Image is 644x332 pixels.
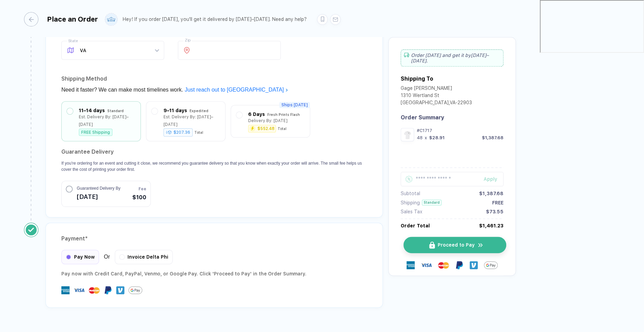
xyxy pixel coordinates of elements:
div: x [424,135,428,140]
div: Order Summary [401,114,503,121]
span: Guaranteed Delivery By [77,185,120,191]
span: Pay Now [74,254,95,260]
div: Delivery By: [DATE] [248,117,288,125]
iframe: profile [3,10,107,63]
div: Shipping Method [61,73,367,84]
div: Standard [422,200,441,205]
div: $552.48 [257,127,275,131]
div: 6 Days Fresh Prints FlashDelivery By: [DATE]$552.48Total [236,110,305,132]
img: express [61,286,70,294]
div: FREE [492,200,503,205]
img: icon [477,242,484,248]
div: $207.36 [163,128,193,137]
div: Shipping [401,200,420,205]
div: Apply [484,176,503,182]
a: Just reach out to [GEOGRAPHIC_DATA] [185,87,288,93]
div: $1,387.68 [482,135,503,140]
img: icon [429,241,435,249]
div: Total [194,130,203,134]
div: Need it faster? We can make most timelines work. [61,84,367,95]
div: Shipping To [401,75,433,82]
div: Hey! If you order [DATE], you'll get it delivered by [DATE]–[DATE]. Need any help? [123,16,307,22]
img: Venmo [470,261,478,269]
div: Order Total [401,223,430,228]
div: Fresh Prints Flash [267,111,300,118]
img: visa [74,285,85,296]
div: $73.55 [486,209,503,214]
button: Guaranteed Delivery By[DATE]Fee$100 [61,181,151,207]
img: master-card [89,285,100,296]
span: Fee [138,186,146,192]
div: Or [61,250,173,264]
div: 1310 Wertland St [401,93,472,100]
img: Paypal [104,286,112,294]
div: $1,461.23 [479,223,503,228]
div: Sales Tax [401,209,422,214]
div: 9–11 days [163,107,187,114]
button: iconProceed to Payicon [403,237,506,253]
div: Invoice Delta Phi [115,250,173,264]
h2: Guarantee Delivery [61,146,367,157]
div: 11–14 days [79,107,105,114]
p: If you're ordering for an event and cutting it close, we recommend you guarantee delivery so that... [61,160,367,173]
span: Proceed to Pay [438,242,475,248]
div: 48 [417,135,423,140]
img: 1759875809277spzat_nt_front.png [402,130,412,140]
img: user profile [105,13,117,25]
div: Est. Delivery By: [DATE]–[DATE] [79,113,135,128]
div: Expedited [190,107,208,115]
img: Paypal [455,261,463,269]
div: Standard [107,107,124,115]
div: [GEOGRAPHIC_DATA] , VA - 22903 [401,100,472,107]
div: 9–11 days ExpeditedEst. Delivery By: [DATE]–[DATE]$207.36Total [151,107,220,136]
div: Gage [PERSON_NAME] [401,85,472,93]
img: visa [421,260,432,271]
div: Pay Now [61,250,99,264]
span: Ships [DATE] [279,102,310,108]
div: FREE Shipping [79,129,112,136]
div: Place an Order [47,15,98,23]
div: Payment [61,233,367,244]
div: 6 Days [248,110,265,118]
img: express [406,261,415,269]
img: master-card [438,260,449,271]
span: [DATE] [77,191,120,202]
div: 11–14 days StandardEst. Delivery By: [DATE]–[DATE]FREE Shipping [67,107,135,136]
button: Apply [475,172,503,186]
div: Pay now with Credit Card, PayPal , Venmo , or Google Pay. Click 'Proceed to Pay' in the Order Sum... [61,270,367,278]
div: $28.91 [429,135,445,140]
div: Est. Delivery By: [DATE]–[DATE] [163,113,220,128]
div: Total [278,127,287,131]
div: Subtotal [401,191,420,196]
span: $100 [132,193,146,202]
div: $1,387.68 [479,191,503,196]
img: GPay [484,258,498,272]
img: GPay [129,283,142,297]
div: #C1717 [417,128,503,133]
div: Order [DATE] and get it by [DATE]–[DATE] . [401,49,503,67]
img: Venmo [116,286,124,294]
span: VA [80,41,159,59]
span: Invoice Delta Phi [127,254,168,260]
